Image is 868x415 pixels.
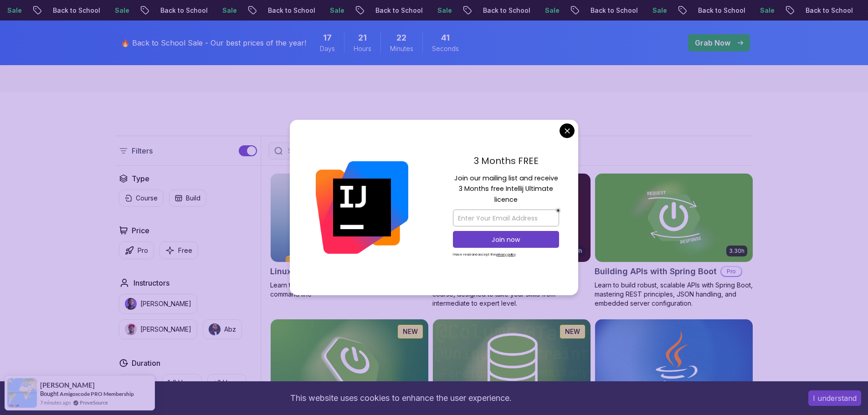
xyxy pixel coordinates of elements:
[323,31,332,44] span: 17 Days
[132,173,149,184] h2: Type
[134,277,169,288] h2: Instructors
[119,294,197,314] button: instructor img[PERSON_NAME]
[203,319,242,339] button: instructor imgAbz
[119,190,164,207] button: Course
[565,327,580,336] p: NEW
[271,319,428,408] img: Spring Boot for Beginners card
[808,390,861,406] button: Accept cookies
[644,6,673,15] p: Sale
[119,319,197,339] button: instructor img[PERSON_NAME]
[322,6,351,15] p: Sale
[270,281,429,299] p: Learn the fundamentals of Linux and how to use the command line
[595,319,753,408] img: Java for Beginners card
[40,381,95,389] span: [PERSON_NAME]
[432,44,459,53] span: Seconds
[162,374,202,391] button: 1-3 Hours
[138,246,148,255] p: Pro
[80,399,108,406] a: ProveSource
[140,299,191,308] p: [PERSON_NAME]
[354,44,371,53] span: Hours
[140,325,191,334] p: [PERSON_NAME]
[595,174,753,262] img: Building APIs with Spring Boot card
[286,146,481,155] input: Search Java, React, Spring boot ...
[40,399,71,406] span: 7 minutes ago
[797,6,859,15] p: Back to School
[178,246,192,255] p: Free
[595,281,753,308] p: Learn to build robust, scalable APIs with Spring Boot, mastering REST principles, JSON handling, ...
[595,173,753,308] a: Building APIs with Spring Boot card3.30hBuilding APIs with Spring BootProLearn to build robust, s...
[358,31,367,44] span: 21 Hours
[125,323,137,335] img: instructor img
[224,325,236,334] p: Abz
[7,388,795,408] div: This website uses cookies to enhance the user experience.
[441,31,450,44] span: 41 Seconds
[40,390,59,397] span: Bought
[595,265,717,278] h2: Building APIs with Spring Boot
[119,241,154,259] button: Pro
[186,194,200,203] p: Build
[367,6,429,15] p: Back to School
[168,378,196,387] p: 1-3 Hours
[403,327,418,336] p: NEW
[721,267,741,276] p: Pro
[136,194,158,203] p: Course
[107,6,136,15] p: Sale
[159,241,198,259] button: Free
[45,6,107,15] p: Back to School
[690,6,752,15] p: Back to School
[475,6,537,15] p: Back to School
[121,37,306,48] p: 🔥 Back to School Sale - Our best prices of the year!
[433,319,591,408] img: Spring Data JPA card
[396,31,406,44] span: 22 Minutes
[270,265,351,278] h2: Linux Fundamentals
[271,174,428,262] img: Linux Fundamentals card
[119,374,156,391] button: 0-1 Hour
[752,6,781,15] p: Sale
[270,173,429,299] a: Linux Fundamentals card6.00hLinux FundamentalsProLearn the fundamentals of Linux and how to use t...
[132,225,149,236] h2: Price
[132,358,160,369] h2: Duration
[429,6,458,15] p: Sale
[729,247,745,255] p: 3.30h
[390,44,413,53] span: Minutes
[582,6,644,15] p: Back to School
[213,378,241,387] p: +3 Hours
[214,6,243,15] p: Sale
[60,390,134,397] a: Amigoscode PRO Membership
[207,374,247,391] button: +3 Hours
[695,37,730,48] p: Grab Now
[169,190,206,207] button: Build
[152,6,214,15] p: Back to School
[209,323,221,335] img: instructor img
[320,44,335,53] span: Days
[537,6,566,15] p: Sale
[260,6,322,15] p: Back to School
[125,298,137,310] img: instructor img
[7,378,37,408] img: provesource social proof notification image
[132,145,153,156] p: Filters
